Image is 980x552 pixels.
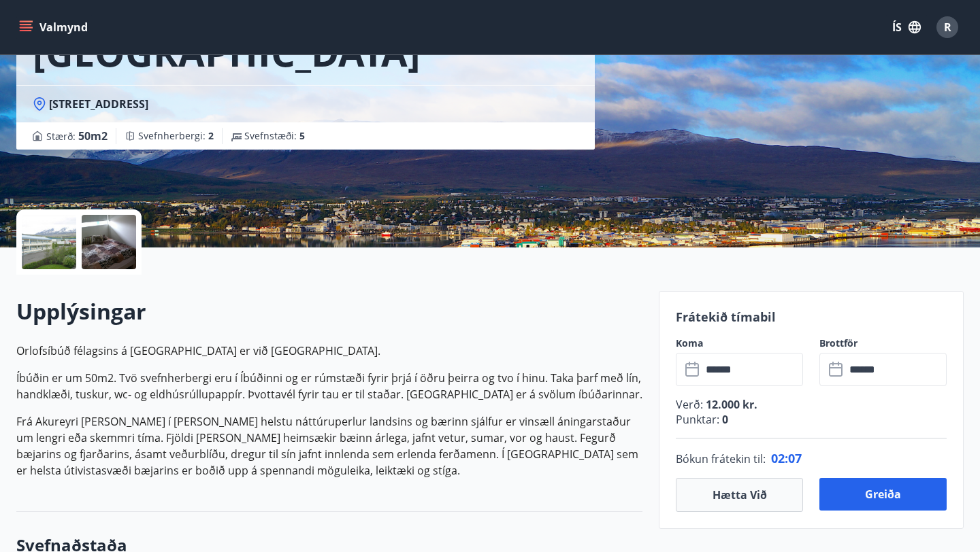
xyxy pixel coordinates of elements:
span: Stærð : [46,128,108,144]
p: Punktar : [676,412,947,427]
button: R [931,11,964,44]
span: [STREET_ADDRESS] [49,97,148,111]
button: ÍS [885,15,928,39]
label: Brottför [819,337,947,350]
span: 50 m2 [78,128,108,143]
p: Frátekið tímabil [676,308,947,326]
span: 02 : [771,450,788,466]
span: Bókun frátekin til : [676,451,766,467]
span: 0 [719,412,728,427]
h2: Upplýsingar [16,296,642,326]
label: Koma [676,337,803,350]
button: Hætta við [676,478,803,512]
span: R [944,20,951,35]
span: Svefnherbergi : [138,129,214,143]
span: 07 [788,450,802,466]
span: Svefnstæði : [244,129,305,143]
p: Frá Akureyri [PERSON_NAME] í [PERSON_NAME] helstu náttúruperlur landsins og bærinn sjálfur er vin... [16,413,642,479]
p: Íbúðin er um 50m2. Tvö svefnherbergi eru í Íbúðinni og er rúmstæði fyrir þrjá í öðru þeirra og tv... [16,370,642,402]
span: 12.000 kr. [703,397,757,412]
p: Orlofsíbúð félagsins á [GEOGRAPHIC_DATA] er við [GEOGRAPHIC_DATA]. [16,343,642,359]
button: Greiða [819,478,947,511]
span: 5 [299,129,305,142]
span: 2 [208,129,214,142]
button: menu [16,15,93,39]
p: Verð : [676,397,947,412]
